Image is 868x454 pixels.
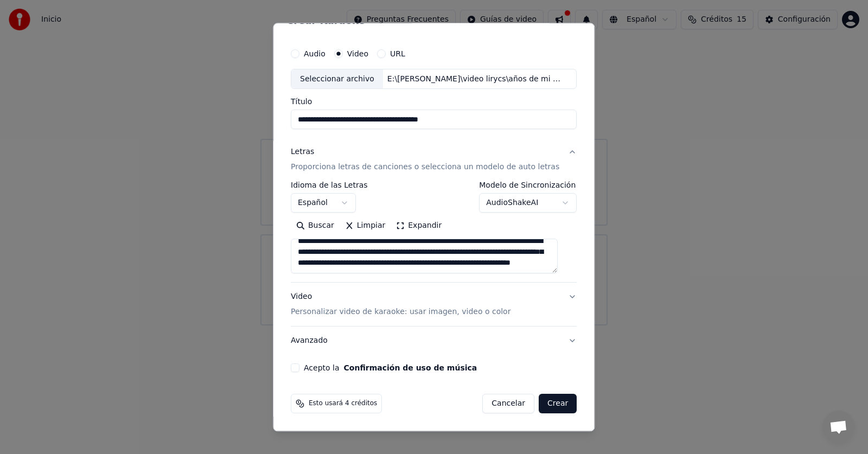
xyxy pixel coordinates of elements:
button: Buscar [291,218,340,235]
div: Seleccionar archivo [291,69,383,89]
button: LetrasProporciona letras de canciones o selecciona un modelo de auto letras [291,138,577,182]
button: Acepto la [344,365,477,372]
h2: Crear Karaoke [286,16,581,25]
label: Audio [304,50,325,57]
p: Proporciona letras de canciones o selecciona un modelo de auto letras [291,162,559,173]
div: Letras [291,147,314,158]
button: VideoPersonalizar video de karaoke: usar imagen, video o color [291,283,577,327]
label: Modelo de Sincronización [480,182,577,189]
div: Video [291,292,510,318]
button: Avanzado [291,327,577,355]
label: URL [390,50,405,57]
label: Título [291,98,577,106]
label: Video [347,50,368,57]
span: Esto usará 4 créditos [309,400,377,408]
button: Cancelar [483,394,535,414]
div: LetrasProporciona letras de canciones o selecciona un modelo de auto letras [291,182,577,283]
button: Crear [539,394,577,414]
div: E:\[PERSON_NAME]\video lirycs\años de mi viejo\[PERSON_NAME] años de mi viejo (final).mp4 [383,74,567,85]
label: Acepto la [304,365,477,372]
p: Personalizar video de karaoke: usar imagen, video o color [291,307,510,318]
button: Expandir [391,218,448,235]
label: Idioma de las Letras [291,182,368,189]
button: Limpiar [340,218,391,235]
